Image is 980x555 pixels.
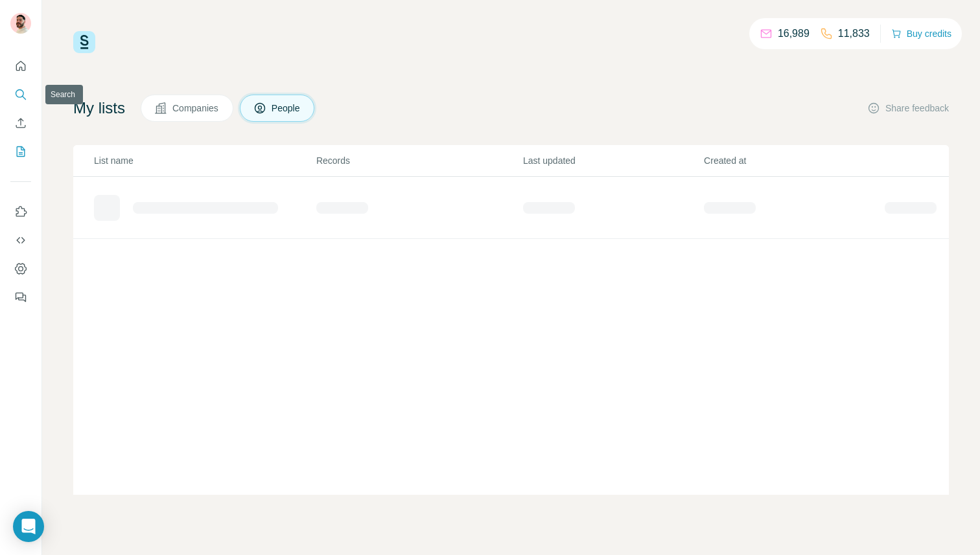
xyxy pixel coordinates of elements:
div: Open Intercom Messenger [13,511,44,542]
p: 11,833 [838,26,870,41]
button: Use Surfe API [10,229,31,252]
button: Search [10,83,31,106]
p: List name [94,154,315,167]
p: Last updated [523,154,703,167]
p: Records [316,154,522,167]
button: Feedback [10,286,31,309]
span: Companies [172,102,220,115]
button: Buy credits [891,25,951,43]
span: People [272,102,301,115]
button: Share feedback [867,102,949,115]
button: Enrich CSV [10,111,31,135]
button: Dashboard [10,257,31,280]
img: Avatar [10,13,31,34]
img: Surfe Logo [73,31,95,53]
button: Use Surfe on LinkedIn [10,200,31,223]
button: My lists [10,140,31,163]
button: Quick start [10,54,31,78]
h4: My lists [73,98,125,119]
p: 16,989 [778,26,810,41]
p: Created at [704,154,883,167]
